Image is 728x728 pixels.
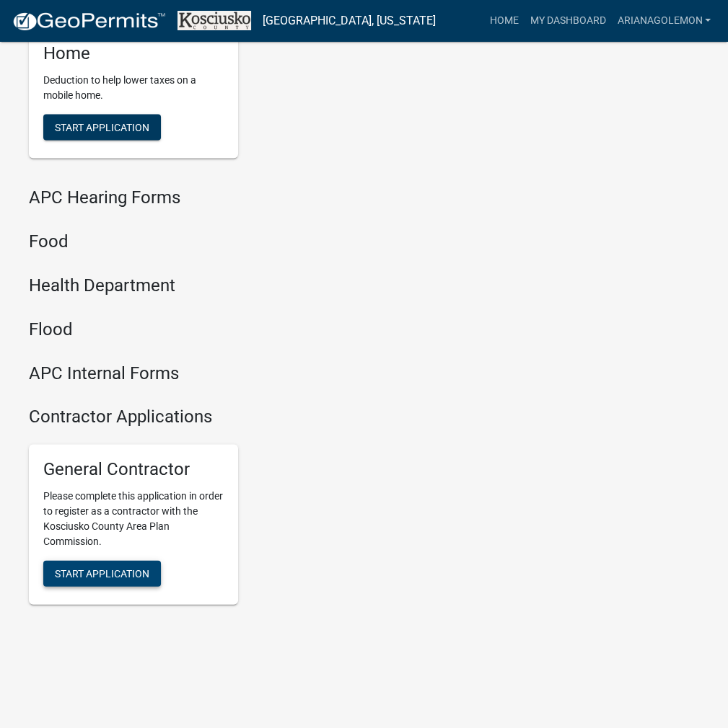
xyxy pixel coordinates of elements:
[483,7,524,35] a: Home
[55,567,149,579] span: Start Application
[611,7,716,35] a: ARIANAGOLEMON
[29,406,469,616] wm-workflow-list-section: Contractor Applications
[29,231,469,252] h4: Food
[29,275,469,296] h4: Health Department
[29,363,469,383] h4: APC Internal Forms
[55,121,149,133] span: Start Application
[43,458,224,479] h5: General Contractor
[29,406,469,427] h4: Contractor Applications
[29,319,469,339] h4: Flood
[263,9,436,33] a: [GEOGRAPHIC_DATA], [US_STATE]
[43,72,224,102] p: Deduction to help lower taxes on a mobile home.
[43,488,224,549] p: Please complete this application in order to register as a contractor with the Kosciusko County A...
[43,114,161,140] button: Start Application
[177,11,251,30] img: Kosciusko County, Indiana
[29,187,469,208] h4: APC Hearing Forms
[43,560,161,586] button: Start Application
[524,7,611,35] a: My Dashboard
